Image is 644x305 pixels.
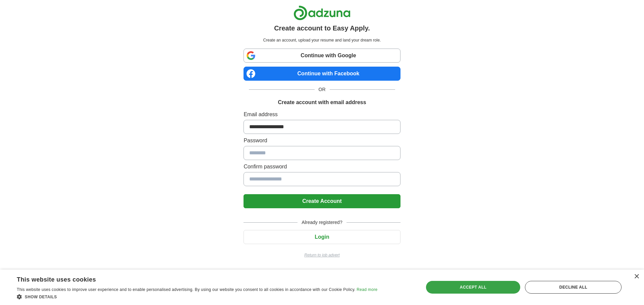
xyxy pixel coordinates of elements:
[244,230,400,244] button: Login
[278,98,366,106] h1: Create account with email address
[634,274,639,279] div: Close
[244,234,400,240] a: Login
[298,219,346,226] span: Already registered?
[25,295,57,299] span: Show details
[244,67,400,81] a: Continue with Facebook
[244,194,400,208] button: Create Account
[426,281,521,294] div: Accept all
[525,281,622,294] div: Decline all
[17,287,356,292] span: This website uses cookies to improve user experience and to enable personalised advertising. By u...
[244,163,400,171] label: Confirm password
[17,293,377,300] div: Show details
[293,5,351,20] img: Adzuna logo
[245,37,399,43] p: Create an account, upload your resume and land your dream role.
[17,274,361,284] div: This website uses cookies
[244,252,400,258] a: Return to job advert
[244,49,400,63] a: Continue with Google
[244,137,400,145] label: Password
[274,23,370,33] h1: Create account to Easy Apply.
[315,86,330,93] span: OR
[357,287,377,292] a: Read more, opens a new window
[244,110,400,119] label: Email address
